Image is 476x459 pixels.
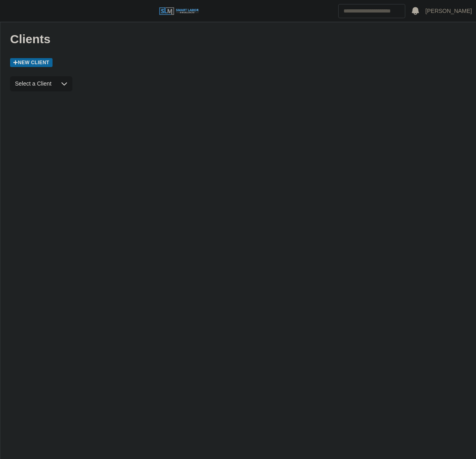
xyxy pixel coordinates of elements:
[10,32,466,46] h1: Clients
[159,7,199,16] img: SLM Logo
[10,58,53,67] a: New Client
[10,76,56,91] span: Select a Client
[338,4,405,18] input: Search
[425,7,472,15] a: [PERSON_NAME]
